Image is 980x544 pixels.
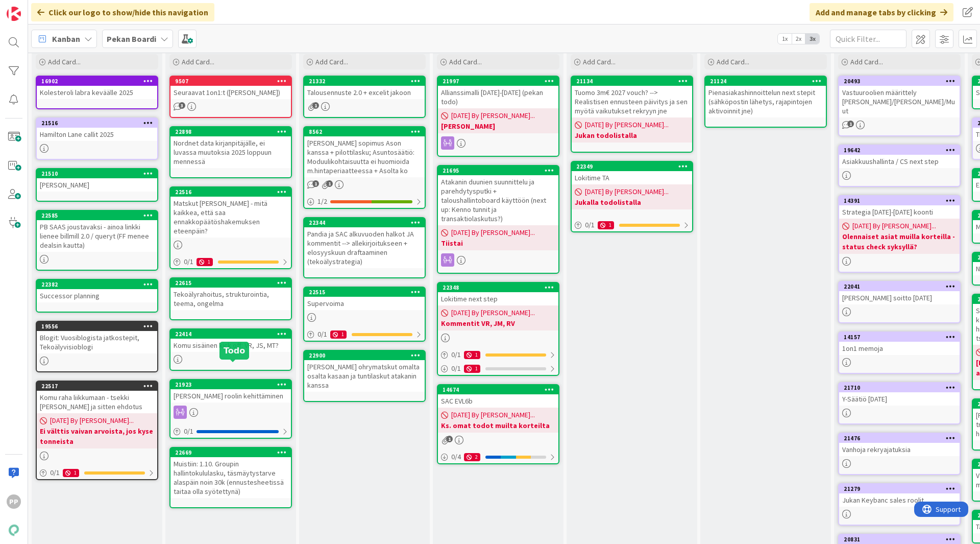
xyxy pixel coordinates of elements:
div: [PERSON_NAME] ohrymatskut omalta osalta kasaan ja tuntilaskut atakanin kanssa [304,360,425,392]
div: 0/42 [438,451,558,463]
div: 9507 [175,78,291,85]
div: 0/11 [438,348,558,361]
div: 22898 [170,127,291,136]
a: 22348Lokitime next step[DATE] By [PERSON_NAME]...Kommentit VR, JM, RV0/110/11 [437,282,559,376]
div: 22344Pandia ja SAC alkuvuoden halkot JA kommentit --> allekirjoitukseen + elosyyskuun draftaamine... [304,218,425,268]
b: Pekan Boardi [107,34,156,44]
div: 22516 [175,188,291,196]
div: 20831 [839,535,960,544]
div: 1 [197,258,213,266]
div: 1 [464,351,480,359]
div: Muistiin: 1.10. Groupin hallintokululasku, täsmäytystarve alaspäin noin 30k (ennustesheetissä tai... [170,457,291,498]
a: 14391Strategia [DATE]-[DATE] koonti[DATE] By [PERSON_NAME]...Olennaiset asiat muilla korteilla - ... [838,195,961,273]
div: 22517 [37,382,157,391]
span: 0 / 1 [184,256,193,267]
a: 21279Jukan Keybanc sales roolit [838,483,961,526]
div: 22615 [170,278,291,288]
a: 21695Atakanin duunien suunnittelu ja parehdytysputki + taloushallintoboard käyttöön (next up: Ken... [437,165,559,274]
a: 21997Allianssimalli [DATE]-[DATE] (pekan todo)[DATE] By [PERSON_NAME]...[PERSON_NAME] [437,76,559,157]
div: 22515 [304,288,425,297]
div: 21997 [443,78,558,85]
div: Supervoima [304,297,425,310]
a: 8562[PERSON_NAME] sopimus Ason kanssa + pilottilasku; Asuntosäätiö: Moduulikohtaisuutta ei huomio... [303,126,426,209]
div: Successor planning [37,289,157,302]
div: 14674SAC EVL6b [438,385,558,408]
a: 22585PB SAAS joustavaksi - ainoa linkki lienee billmill 2.0 / queryt (FF menee dealsin kautta) [36,210,158,271]
div: 22516 [170,187,291,197]
span: 2x [792,34,805,44]
div: 21510 [37,169,157,178]
div: Lokitime TA [572,171,692,184]
div: 22900 [309,352,425,359]
div: Matskut [PERSON_NAME] - mitä kaikkea, että saa ennakkopäätöshakemuksen eteenpäin? [170,197,291,238]
div: [PERSON_NAME] sopimus Ason kanssa + pilottilasku; Asuntosäätiö: Moduulikohtaisuutta ei huomioida ... [304,136,425,177]
b: Tiistai [441,238,555,248]
div: 20493 [844,78,960,85]
span: Add Card... [717,57,749,66]
div: 21134 [576,78,692,85]
a: 22344Pandia ja SAC alkuvuoden halkot JA kommentit --> allekirjoitukseen + elosyyskuun draftaamine... [303,217,426,278]
div: Pandia ja SAC alkuvuoden halkot JA kommentit --> allekirjoitukseen + elosyyskuun draftaaminen (te... [304,227,425,268]
div: 2 [464,453,480,461]
span: 1 [847,121,854,127]
div: 1 [598,221,614,229]
div: 1on1 memoja [839,342,960,355]
div: 21997 [438,77,558,86]
div: 22344 [304,218,425,227]
div: 22669Muistiin: 1.10. Groupin hallintokululasku, täsmäytystarve alaspäin noin 30k (ennustesheetiss... [170,448,291,498]
div: 9507Seuraavat 1on1:t ([PERSON_NAME]) [170,77,291,99]
div: 1 [330,330,347,339]
div: 21997Allianssimalli [DATE]-[DATE] (pekan todo) [438,77,558,108]
div: Blogit: Vuosiblogista jatkostepit, Tekoälyvisioblogi [37,331,157,353]
div: Komu raha liikkumaan - tsekki [PERSON_NAME] ja sitten ehdotus [37,391,157,413]
a: 22898Nordnet data kirjanpitäjälle, ei luvassa muutoksia 2025 loppuun mennessä [169,126,292,178]
div: 19642Asiakkuushallinta / CS next step [839,146,960,168]
span: Add Card... [182,57,214,66]
div: 14674 [438,385,558,394]
div: 21710 [839,383,960,392]
div: 22382 [37,280,157,289]
div: PB SAAS joustavaksi - ainoa linkki lienee billmill 2.0 / queryt (FF menee dealsin kautta) [37,220,157,252]
div: 21332 [304,77,425,86]
a: 22349Lokitime TA[DATE] By [PERSON_NAME]...Jukalla todolistalla0/11 [571,161,693,232]
div: 21279 [844,485,960,492]
span: 1 [312,180,319,187]
div: 22669 [170,448,291,457]
div: 22517 [41,383,157,390]
span: 1 [446,436,453,442]
span: 1x [778,34,792,44]
div: 14157 [844,334,960,341]
b: Ei välttis vaivan arvoista, jos kyse tonneista [40,426,154,446]
div: 22349Lokitime TA [572,162,692,184]
div: 0/11 [572,219,692,231]
div: Atakanin duunien suunnittelu ja parehdytysputki + taloushallintoboard käyttöön (next up: Kenno tu... [438,175,558,225]
div: 20493Vastuuroolien määrittely [PERSON_NAME]/[PERSON_NAME]/Muut [839,77,960,117]
div: 22349 [576,163,692,170]
div: 14157 [839,333,960,342]
div: Click our logo to show/hide this navigation [31,3,214,21]
a: 141571on1 memoja [838,332,961,374]
span: [DATE] By [PERSON_NAME]... [585,120,669,130]
div: 21279 [839,484,960,493]
div: 22515 [309,289,425,296]
div: 21124 [705,77,826,86]
div: [PERSON_NAME] [37,178,157,192]
span: 0 / 1 [451,363,461,374]
div: 16902Kolesteroli labra keväälle 2025 [37,77,157,99]
div: 1/2 [304,195,425,208]
div: Allianssimalli [DATE]-[DATE] (pekan todo) [438,86,558,108]
span: Add Card... [850,57,883,66]
div: 21332 [309,78,425,85]
a: 9507Seuraavat 1on1:t ([PERSON_NAME]) [169,76,292,118]
div: 22615 [175,279,291,287]
a: 21476Vanhoja rekryajatuksia [838,433,961,475]
div: 22382Successor planning [37,280,157,302]
span: Add Card... [48,57,81,66]
a: 21516Hamilton Lane callit 2025 [36,117,158,160]
b: Jukalla todolistalla [575,197,689,207]
div: Pienasiakashinnoittelun next stepit (sähköpostin lähetys, rajapintojen aktivoinnit jne) [705,86,826,117]
div: Lokitime next step [438,292,558,305]
a: 22515Supervoima0/11 [303,287,426,342]
div: 21710 [844,384,960,391]
b: Olennaiset asiat muilla korteilla - status check syksyllä? [842,231,957,252]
